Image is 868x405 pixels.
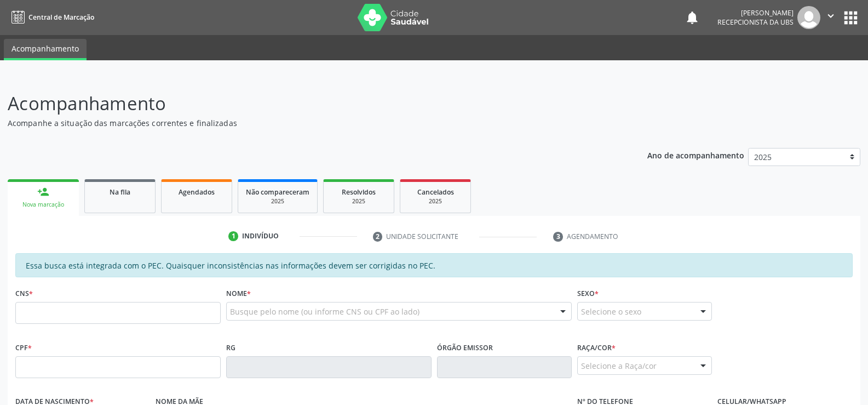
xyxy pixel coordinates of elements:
[15,285,33,302] label: CNS
[28,13,94,22] span: Central de Marcação
[331,197,386,206] div: 2025
[15,339,32,356] label: CPF
[825,10,837,22] i: 
[179,187,215,197] span: Agendados
[242,231,279,241] div: Indivíduo
[8,117,605,129] p: Acompanhe a situação das marcações correntes e finalizadas
[226,285,251,302] label: Nome
[841,8,860,27] button: apps
[797,6,820,29] img: img
[581,360,657,372] span: Selecione a Raça/cor
[4,39,87,60] a: Acompanhamento
[246,187,309,197] span: Não compareceram
[717,18,794,27] span: Recepcionista da UBS
[226,339,235,356] label: RG
[246,197,309,206] div: 2025
[8,8,94,26] a: Central de Marcação
[437,339,493,356] label: Órgão emissor
[37,186,49,198] div: person_add
[408,197,463,206] div: 2025
[685,10,700,25] button: notifications
[581,306,641,317] span: Selecione o sexo
[577,339,616,356] label: Raça/cor
[8,90,605,117] p: Acompanhamento
[15,201,71,209] div: Nova marcação
[110,187,130,197] span: Na fila
[342,187,376,197] span: Resolvidos
[15,253,853,277] div: Essa busca está integrada com o PEC. Quaisquer inconsistências nas informações devem ser corrigid...
[230,306,419,317] span: Busque pelo nome (ou informe CNS ou CPF ao lado)
[577,285,599,302] label: Sexo
[820,6,841,29] button: 
[417,187,454,197] span: Cancelados
[647,148,744,162] p: Ano de acompanhamento
[228,231,238,241] div: 1
[717,8,794,18] div: [PERSON_NAME]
